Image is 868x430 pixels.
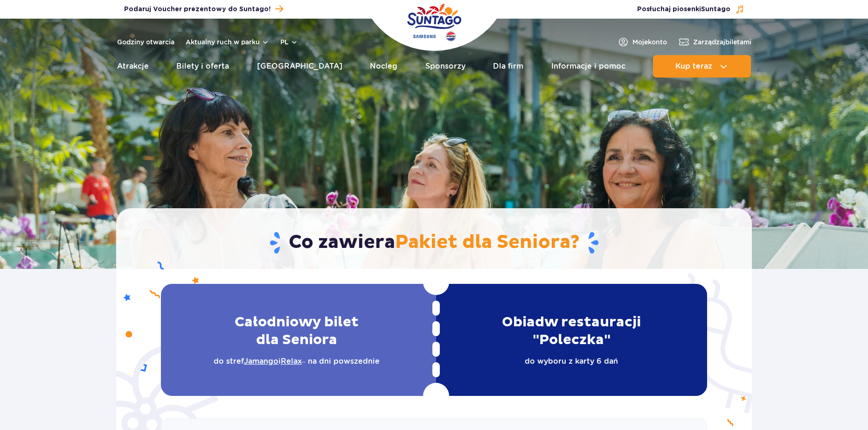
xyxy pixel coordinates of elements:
[637,5,730,14] span: Posłuchaj piosenki
[124,3,283,15] a: Podaruj Voucher prezentowy do Suntago!
[281,357,302,366] a: Relax
[172,313,421,349] h2: Całodniowy bilet dla Seniora
[675,62,712,70] span: Kup teraz
[493,55,523,78] a: Dla firm
[618,36,667,48] a: Mojekonto
[117,37,174,47] a: Godziny otwarcia
[637,5,744,14] button: Posłuchaj piosenkiSuntago
[693,37,751,47] span: Zarządzaj biletami
[257,55,342,78] a: [GEOGRAPHIC_DATA]
[447,356,696,367] p: do wyboru z karty 6 dań
[186,38,269,46] button: Aktualny ruch w parku
[632,37,667,47] span: Moje konto
[653,55,751,78] button: Kup teraz
[447,313,696,349] h2: Obiad w restauracji "Poleczka"
[244,357,278,366] a: Jamango
[136,231,732,255] h1: Co zawiera
[425,55,465,78] a: Sponsorzy
[551,55,625,78] a: Informacje i pomoc
[280,37,298,47] button: pl
[176,55,229,78] a: Bilety i oferta
[678,36,751,48] a: Zarządzajbiletami
[124,5,271,14] span: Podaruj Voucher prezentowy do Suntago!
[370,55,397,78] a: Nocleg
[701,6,730,13] span: Suntago
[117,55,149,78] a: Atrakcje
[172,356,421,367] p: do stref i – na dni powszednie
[395,231,580,254] span: Pakiet dla Seniora?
